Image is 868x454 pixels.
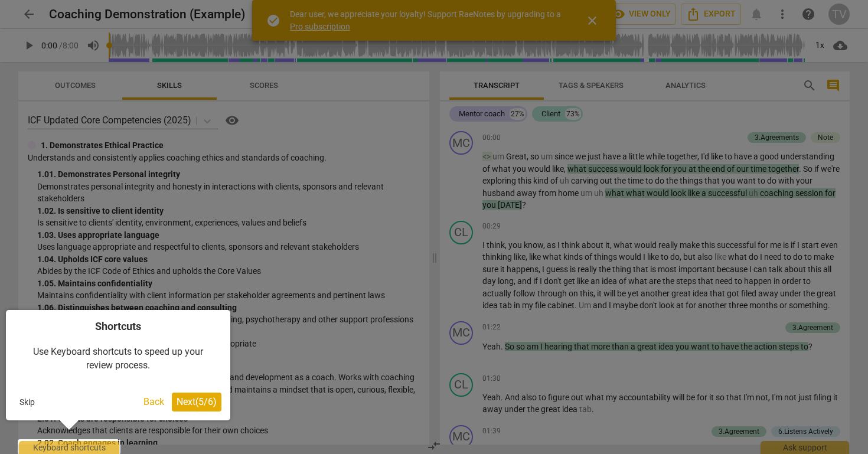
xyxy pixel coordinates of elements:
button: Next [172,393,221,411]
button: Back [139,393,169,411]
h4: Shortcuts [15,319,221,334]
div: Use Keyboard shortcuts to speed up your review process. [15,334,221,384]
button: Skip [15,393,40,411]
span: Next ( 5 / 6 ) [177,396,217,407]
